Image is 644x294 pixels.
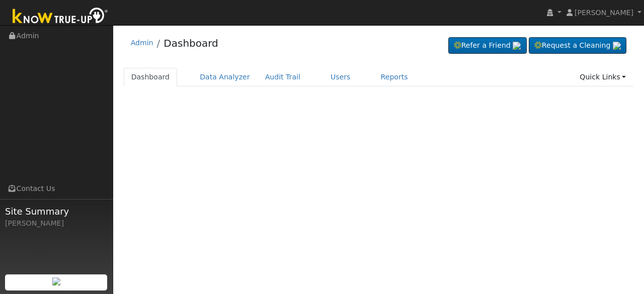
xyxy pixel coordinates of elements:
[575,9,633,17] span: [PERSON_NAME]
[613,42,621,50] img: retrieve
[5,218,108,229] div: [PERSON_NAME]
[5,205,108,218] span: Site Summary
[323,68,358,86] a: Users
[124,68,178,86] a: Dashboard
[192,68,258,86] a: Data Analyzer
[258,68,308,86] a: Audit Trail
[373,68,416,86] a: Reports
[529,37,626,54] a: Request a Cleaning
[164,37,218,49] a: Dashboard
[131,39,153,47] a: Admin
[513,42,521,50] img: retrieve
[8,6,113,28] img: Know True-Up
[572,68,633,86] a: Quick Links
[448,37,527,54] a: Refer a Friend
[52,277,60,285] img: retrieve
